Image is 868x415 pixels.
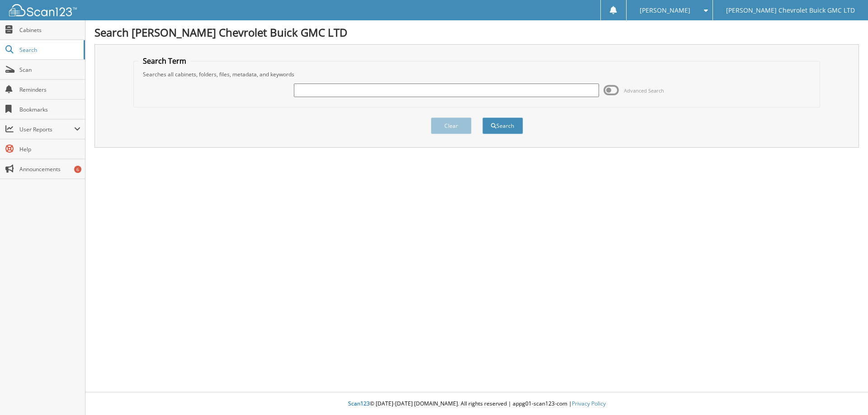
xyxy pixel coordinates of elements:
[19,66,80,74] span: Scan
[138,56,191,66] legend: Search Term
[19,86,80,93] span: Reminders
[572,400,606,407] a: Privacy Policy
[624,87,664,94] span: Advanced Search
[74,166,81,173] div: 6
[85,393,868,415] div: © [DATE]-[DATE] [DOMAIN_NAME]. All rights reserved | appg01-scan123-com |
[138,70,816,78] div: Searches all cabinets, folders, files, metadata, and keywords
[19,165,80,173] span: Announcements
[19,106,80,113] span: Bookmarks
[9,4,77,16] img: scan123-logo-white.svg
[19,26,80,34] span: Cabinets
[726,8,855,13] span: [PERSON_NAME] Chevrolet Buick GMC LTD
[482,117,523,134] button: Search
[94,25,859,40] h1: Search [PERSON_NAME] Chevrolet Buick GMC LTD
[640,8,690,13] span: [PERSON_NAME]
[19,126,74,133] span: User Reports
[19,145,80,153] span: Help
[19,46,79,54] span: Search
[431,117,472,134] button: Clear
[348,400,370,407] span: Scan123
